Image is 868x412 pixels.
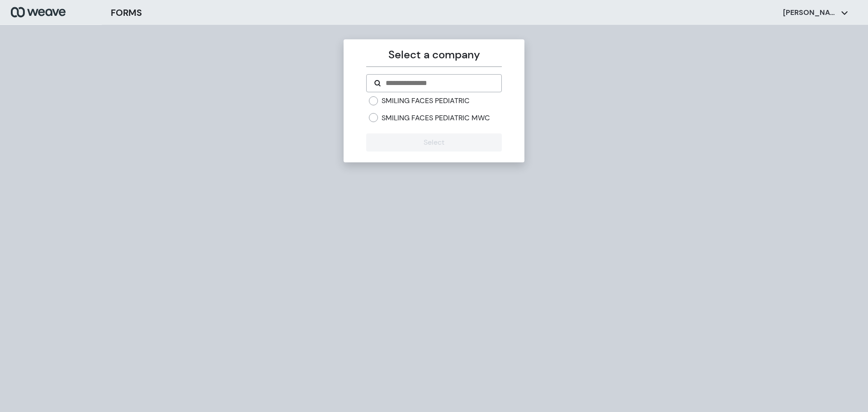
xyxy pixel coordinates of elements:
[366,47,501,63] p: Select a company
[366,133,501,152] button: Select
[385,78,494,89] input: Search
[382,113,490,123] label: SMILING FACES PEDIATRIC MWC
[783,8,837,18] p: [PERSON_NAME]
[382,96,470,106] label: SMILING FACES PEDIATRIC
[111,6,142,19] h3: FORMS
